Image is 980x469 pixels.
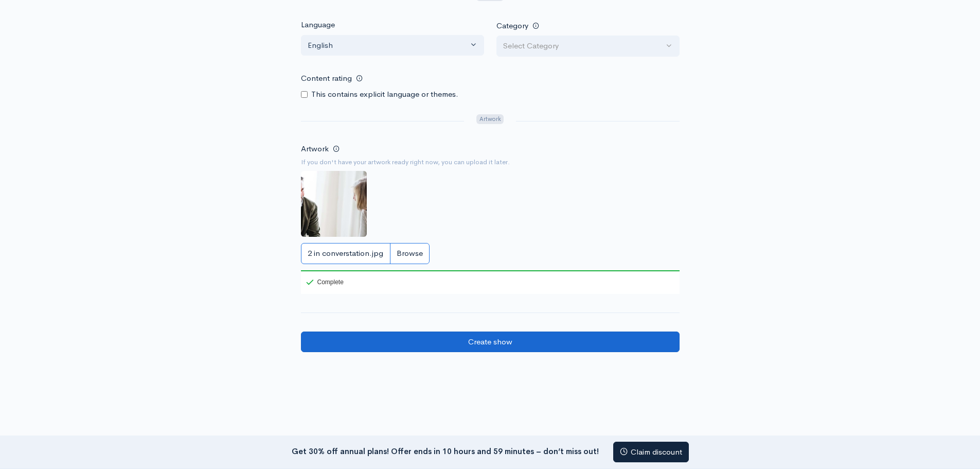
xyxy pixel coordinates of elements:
[301,332,680,353] input: Create show
[301,143,329,155] label: Artwork
[301,68,352,89] label: Content rating
[496,36,680,57] button: Select Category
[613,442,689,463] a: Claim discount
[301,19,335,31] label: Language
[301,157,680,167] small: If you don't have your artwork ready right now, you can upload it later.
[476,114,504,124] span: Artwork
[496,20,528,32] label: Category
[292,446,599,456] strong: Get 30% off annual plans! Offer ends in 10 hours and 59 minutes – don’t miss out!
[503,40,664,52] div: Select Category
[301,270,680,271] div: 100%
[301,35,484,56] button: English
[311,89,458,100] label: This contains explicit language or themes.
[301,270,346,294] div: Complete
[308,40,468,51] div: English
[306,279,344,285] div: Complete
